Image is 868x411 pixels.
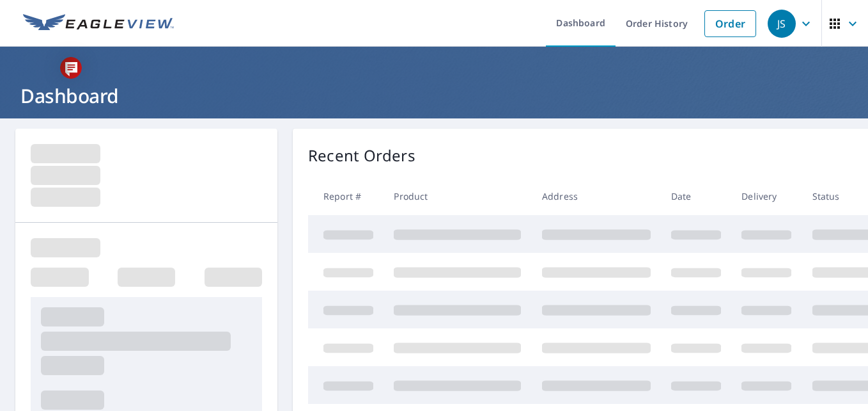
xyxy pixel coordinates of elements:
th: Report # [308,177,384,215]
th: Date [661,177,731,215]
th: Address [532,177,661,215]
h1: Dashboard [15,83,853,109]
a: Order [704,10,756,37]
div: JS [768,10,796,38]
th: Product [384,177,531,215]
p: Recent Orders [308,144,415,167]
th: Delivery [731,177,802,215]
img: EV Logo [23,14,174,33]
